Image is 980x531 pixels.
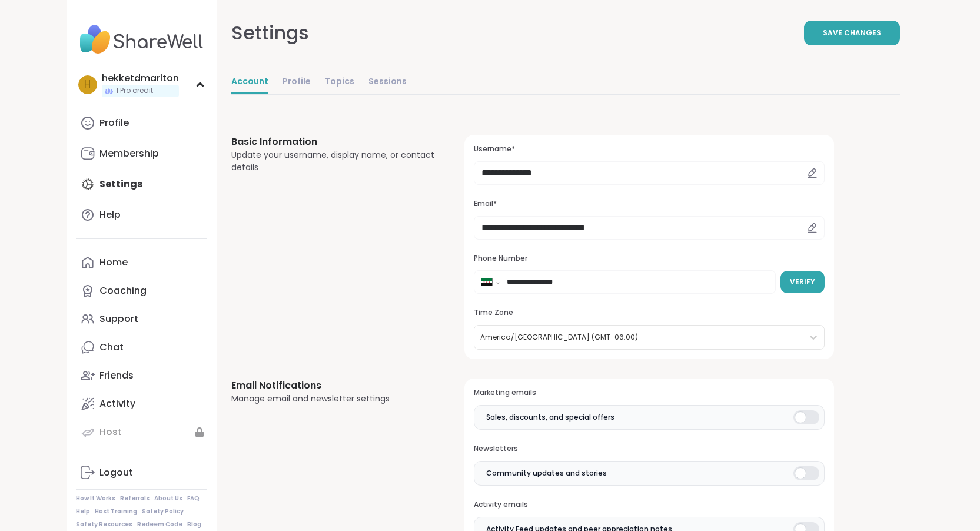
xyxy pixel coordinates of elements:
div: Manage email and newsletter settings [231,393,437,405]
span: 1 Pro credit [116,86,153,96]
div: Activity [99,397,135,410]
span: Save Changes [823,28,881,38]
a: Blog [187,520,201,529]
a: About Us [154,495,182,503]
span: Community updates and stories [486,468,607,479]
a: Redeem Code [137,520,182,529]
a: Referrals [120,495,150,503]
a: Profile [76,109,207,137]
h3: Basic Information [231,135,437,149]
div: Chat [99,341,124,354]
h3: Email Notifications [231,379,437,393]
h3: Marketing emails [474,388,824,398]
h3: Email* [474,199,824,209]
a: Home [76,248,207,277]
a: Topics [325,71,354,94]
a: Sessions [368,71,407,94]
div: Help [99,208,121,221]
a: Safety Policy [142,507,184,516]
h3: Phone Number [474,254,824,264]
div: Profile [99,117,129,130]
a: Coaching [76,277,207,305]
a: How It Works [76,495,115,503]
span: Sales, discounts, and special offers [486,412,614,423]
div: Friends [99,369,134,382]
a: Logout [76,459,207,487]
div: hekketdmarlton [102,72,179,85]
a: Help [76,201,207,229]
a: Account [231,71,268,94]
h3: Newsletters [474,444,824,454]
span: Verify [790,277,815,287]
a: Friends [76,361,207,390]
div: Membership [99,147,159,160]
h3: Time Zone [474,308,824,318]
a: Safety Resources [76,520,132,529]
div: Support [99,313,138,326]
div: Coaching [99,284,147,297]
a: Profile [283,71,311,94]
div: Update your username, display name, or contact details [231,149,437,174]
a: Host Training [95,507,137,516]
button: Save Changes [804,21,900,45]
img: ShareWell Nav Logo [76,19,207,60]
div: Host [99,426,122,439]
button: Verify [780,271,825,293]
div: Logout [99,466,133,479]
a: Membership [76,140,207,168]
div: Home [99,256,128,269]
a: FAQ [187,495,200,503]
a: Chat [76,333,207,361]
h3: Activity emails [474,500,824,510]
span: h [84,77,91,92]
h3: Username* [474,144,824,154]
a: Help [76,507,90,516]
a: Activity [76,390,207,418]
a: Support [76,305,207,333]
a: Host [76,418,207,446]
div: Settings [231,19,309,47]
